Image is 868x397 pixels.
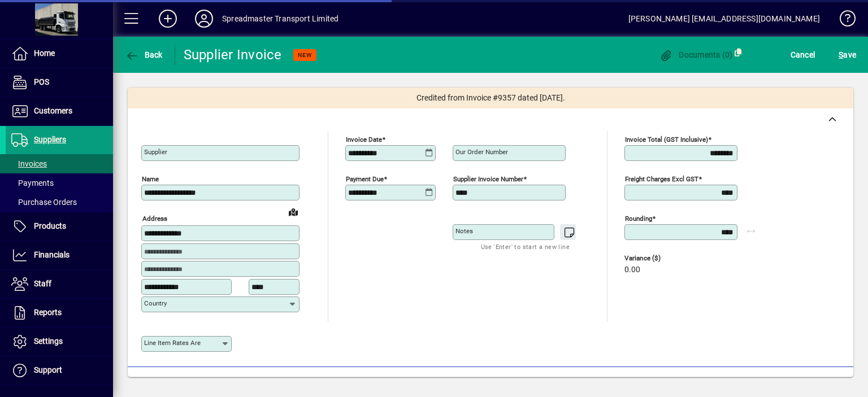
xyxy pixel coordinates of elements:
a: Home [6,40,113,68]
a: Customers [6,97,113,125]
mat-label: Line item rates are [144,339,201,347]
span: Documents (0) [659,50,733,59]
mat-label: Invoice Total (GST inclusive) [625,136,708,143]
button: Back [122,45,166,65]
a: Support [6,356,113,385]
mat-label: Country [144,299,167,307]
a: Products [6,212,113,241]
span: Suppliers [34,135,66,144]
span: Purchase Orders [11,198,77,207]
button: Save [836,45,859,65]
span: Financials [34,250,70,259]
button: GL Account [757,372,828,392]
span: Settings [34,337,63,346]
mat-label: Invoice date [346,136,382,143]
span: GL Account [763,373,822,391]
mat-label: Payment due [346,175,384,183]
span: Reports [34,308,62,317]
span: Invoices [11,159,47,168]
a: Purchase Orders [6,193,113,212]
a: Staff [6,270,113,298]
button: Cancel [788,45,818,65]
mat-hint: Use 'Enter' to start a new line [481,240,570,253]
a: Settings [6,328,113,356]
span: Customers [34,106,72,115]
span: Products [34,221,66,230]
app-page-header-button: Back [113,45,175,65]
mat-label: Freight charges excl GST [625,175,698,183]
mat-label: Notes [455,227,473,235]
span: S [839,50,843,59]
span: Variance ($) [624,255,692,262]
span: Home [34,49,55,58]
mat-label: Our order number [455,148,508,156]
span: ave [839,46,856,64]
mat-label: Name [142,175,159,183]
span: NEW [298,51,312,59]
mat-label: Supplier [144,148,167,156]
a: Reports [6,299,113,327]
a: View on map [284,203,302,221]
div: Spreadmaster Transport Limited [222,10,338,28]
span: Credited from Invoice #9357 dated [DATE]. [416,92,565,104]
a: POS [6,68,113,97]
span: POS [34,77,49,86]
mat-label: Supplier invoice number [453,175,523,183]
div: [PERSON_NAME] [EMAIL_ADDRESS][DOMAIN_NAME] [628,10,820,28]
a: Invoices [6,154,113,173]
span: Support [34,365,62,374]
button: Profile [186,8,222,29]
span: Payments [11,178,54,187]
button: Documents (0) [657,45,736,65]
a: Financials [6,241,113,269]
span: 0.00 [624,265,640,274]
mat-label: Rounding [625,215,652,223]
div: Supplier Invoice [184,46,282,64]
a: Payments [6,173,113,193]
span: Back [125,50,163,59]
button: Add [150,8,186,29]
span: Staff [34,279,51,288]
span: Cancel [791,46,815,64]
a: Knowledge Base [831,2,854,39]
